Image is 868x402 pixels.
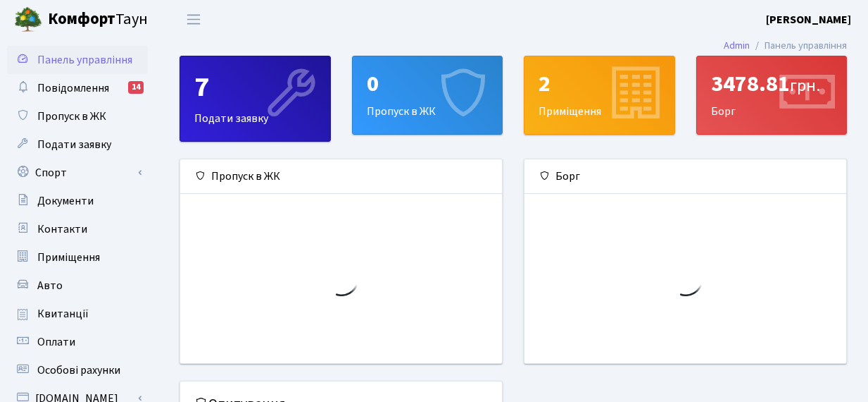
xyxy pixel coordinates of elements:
[524,56,674,134] div: Приміщення
[37,221,87,237] span: Контакти
[37,278,63,293] span: Авто
[7,130,148,159] a: Подати заявку
[703,31,868,61] nav: breadcrumb
[539,71,660,97] div: 2
[7,46,148,74] a: Панель управління
[7,187,148,215] a: Документи
[711,71,833,97] div: 3478.81
[7,243,148,272] a: Приміщення
[7,300,148,328] a: Квитанції
[37,363,120,378] span: Особові рахунки
[37,334,75,350] span: Оплати
[37,193,94,209] span: Документи
[697,56,847,134] div: Борг
[766,12,851,28] b: [PERSON_NAME]
[7,102,148,130] a: Пропуск в ЖК
[7,356,148,384] a: Особові рахунки
[37,109,106,124] span: Пропуск в ЖК
[37,250,100,265] span: Приміщення
[194,71,316,104] div: 7
[7,272,148,300] a: Авто
[48,8,148,32] span: Таун
[353,56,503,134] div: Пропуск в ЖК
[180,159,502,194] div: Пропуск в ЖК
[14,6,42,34] img: logo.png
[37,52,132,68] span: Панель управління
[524,56,675,135] a: 2Приміщення
[7,74,148,102] a: Повідомлення14
[7,328,148,356] a: Оплати
[367,71,489,97] div: 0
[766,11,851,28] a: [PERSON_NAME]
[180,56,331,142] a: 7Подати заявку
[750,38,847,54] li: Панель управління
[7,215,148,243] a: Контакти
[180,56,330,141] div: Подати заявку
[37,306,89,322] span: Квитанції
[128,81,144,94] div: 14
[524,159,846,194] div: Борг
[7,159,148,187] a: Спорт
[176,8,211,31] button: Переключити навігацію
[352,56,503,135] a: 0Пропуск в ЖК
[37,137,111,152] span: Подати заявку
[48,8,115,30] b: Комфорт
[37,80,109,96] span: Повідомлення
[724,38,750,53] a: Admin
